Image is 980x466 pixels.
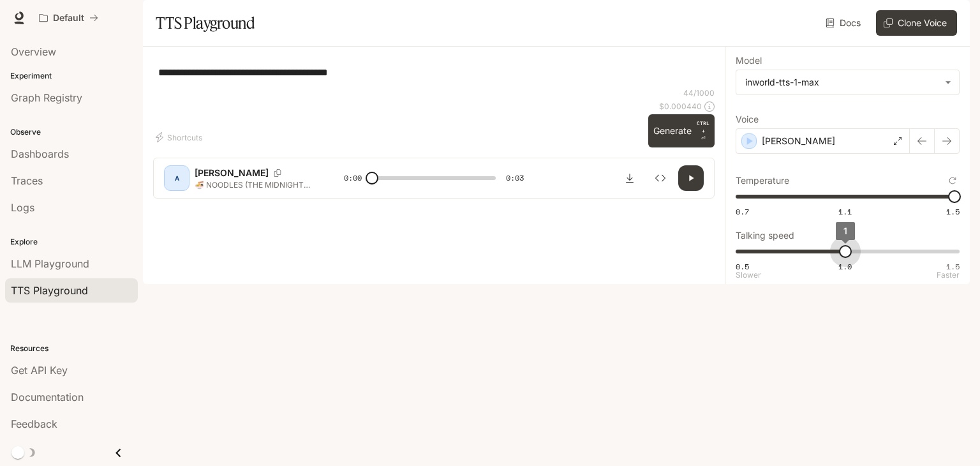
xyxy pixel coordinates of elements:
[33,5,104,31] button: All workspaces
[153,127,207,147] button: Shortcuts
[946,206,960,217] span: 1.5
[736,176,789,185] p: Temperature
[762,135,835,147] p: [PERSON_NAME]
[195,179,313,190] p: 🍜 NOODLES (THE MIDNIGHT SNACK KING 👑)
[697,119,709,135] p: CTRL +
[269,169,286,177] button: Copy Voice ID
[53,13,84,24] p: Default
[843,225,847,236] span: 1
[736,261,749,272] span: 0.5
[697,119,709,142] p: ⏎
[838,206,852,217] span: 1.1
[736,271,761,279] p: Slower
[745,76,939,89] div: inworld-tts-1-max
[937,271,960,279] p: Faster
[683,87,715,98] p: 44 / 1000
[659,101,702,112] p: $ 0.000440
[344,172,362,184] span: 0:00
[823,10,866,36] a: Docs
[167,168,187,188] div: A
[736,70,959,94] div: inworld-tts-1-max
[736,231,794,240] p: Talking speed
[946,174,960,188] button: Reset to default
[195,167,269,179] p: [PERSON_NAME]
[946,261,960,272] span: 1.5
[736,206,749,217] span: 0.7
[648,114,715,147] button: GenerateCTRL +⏎
[156,10,255,36] h1: TTS Playground
[838,261,852,272] span: 1.0
[617,165,642,191] button: Download audio
[736,56,762,65] p: Model
[736,115,759,124] p: Voice
[876,10,957,36] button: Clone Voice
[506,172,524,184] span: 0:03
[648,165,673,191] button: Inspect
